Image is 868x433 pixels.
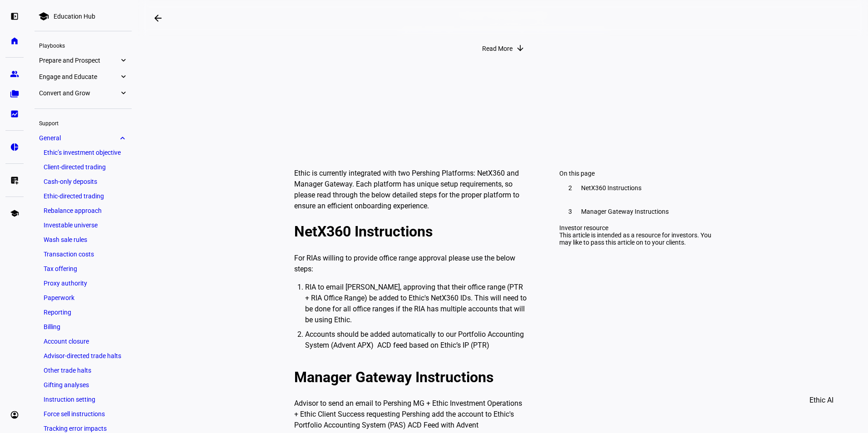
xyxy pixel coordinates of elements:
[39,146,127,159] a: Ethic’s investment objective
[565,206,576,217] div: 3
[565,182,576,193] div: 2
[294,253,527,275] p: For RIAs willing to provide office range approval please use the below steps:
[10,209,19,218] eth-mat-symbol: school
[305,329,527,351] li: Accounts should be added automatically to our Portfolio Accounting System (Advent APX) ACD feed b...
[39,134,119,142] span: General
[35,39,132,51] div: Playbooks
[294,398,527,431] p: Advisor to send an email to Pershing MG + Ethic Investment Operations + Ethic Client Success requ...
[39,408,127,420] a: Force sell instructions
[39,291,127,304] a: Paperwork
[294,222,527,241] h2: NetX360 Instructions
[39,161,127,173] a: Client-directed trading
[39,89,119,97] span: Convert and Grow
[294,368,527,386] h2: Manager Gateway Instructions
[39,349,127,362] a: Advisor-directed trade halts
[809,389,833,411] span: Ethic AI
[797,389,846,411] button: Ethic AI
[39,320,127,333] a: Billing
[559,170,712,177] div: On this page
[39,306,127,319] a: Reporting
[39,57,119,64] span: Prepare and Prospect
[39,219,127,231] a: Investable universe
[39,73,119,80] span: Engage and Educate
[5,32,24,50] a: home
[10,69,19,79] eth-mat-symbol: group
[39,277,127,290] a: Proxy authority
[119,72,127,81] eth-mat-symbol: expand_more
[119,89,127,98] eth-mat-symbol: expand_more
[10,143,19,152] eth-mat-symbol: pie_chart
[10,176,19,185] eth-mat-symbol: list_alt_add
[294,168,527,212] p: Ethic is currently integrated with two Pershing Platforms: NetX360 and Manager Gateway. Each plat...
[5,138,24,156] a: pie_chart
[119,56,127,65] eth-mat-symbol: expand_more
[581,184,641,192] span: NetX360 Instructions
[38,11,49,22] mat-icon: school
[39,379,127,391] a: Gifting analyses
[35,132,132,144] a: Generalexpand_more
[39,175,127,188] a: Cash-only deposits
[39,364,127,377] a: Other trade halts
[5,105,24,123] a: bid_landscape
[35,116,132,129] div: Support
[5,85,24,103] a: folder_copy
[39,233,127,246] a: Wash sale rules
[39,248,127,261] a: Transaction costs
[10,36,19,45] eth-mat-symbol: home
[10,410,19,419] eth-mat-symbol: account_circle
[5,65,24,83] a: group
[119,133,127,143] eth-mat-symbol: expand_more
[10,109,19,118] eth-mat-symbol: bid_landscape
[153,13,163,24] mat-icon: arrow_backwards
[54,13,95,20] div: Education Hub
[482,39,513,58] span: Read More
[581,208,669,215] span: Manager Gateway Instructions
[39,204,127,217] a: Rebalance approach
[516,44,525,53] mat-icon: arrow_downward
[305,282,527,325] li: RIA to email [PERSON_NAME], approving that their office range (PTR + RIA Office Range) be added t...
[10,12,19,21] eth-mat-symbol: left_panel_open
[559,224,712,231] div: Investor resource
[10,89,19,98] eth-mat-symbol: folder_copy
[559,231,712,246] div: This article is intended as a resource for investors. You may like to pass this article on to you...
[39,335,127,348] a: Account closure
[39,262,127,275] a: Tax offering
[39,393,127,406] a: Instruction setting
[39,190,127,202] a: Ethic-directed trading
[473,39,533,58] button: Read More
